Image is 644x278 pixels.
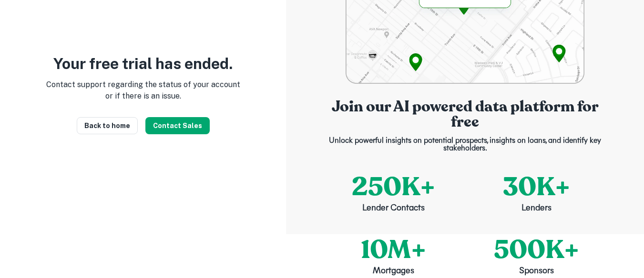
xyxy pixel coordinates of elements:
p: Join our AI powered data platform for free [322,99,608,129]
p: 30K+ [503,168,570,206]
p: Lenders [521,202,552,215]
p: Mortgages [373,265,414,278]
p: Your free trial has ended. [53,56,233,71]
a: Back to home [77,117,138,134]
p: Lender Contacts [362,202,425,215]
p: 10M+ [361,230,426,269]
p: Sponsors [519,265,554,278]
button: Contact Sales [145,117,210,134]
p: Contact support regarding the status of your account or if there is an issue. [46,79,240,102]
p: Unlock powerful insights on potential prospects, insights on loans, and identify key stakeholders. [322,137,608,152]
p: 500K+ [494,230,579,269]
p: 250K+ [352,168,435,206]
iframe: Chat Widget [596,171,644,217]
